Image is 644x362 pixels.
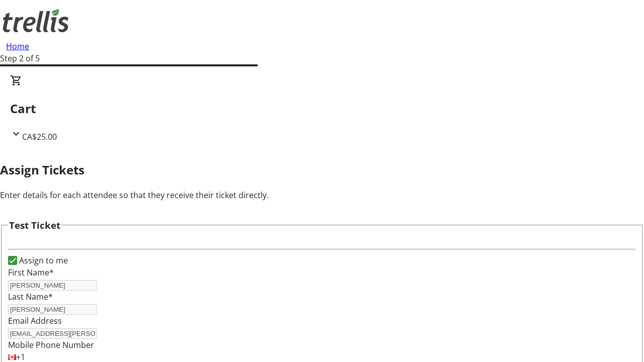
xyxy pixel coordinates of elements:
[8,315,62,326] label: Email Address
[22,131,57,142] span: CA$25.00
[17,254,68,266] label: Assign to me
[9,218,60,232] h3: Test Ticket
[10,74,634,143] div: CartCA$25.00
[8,339,94,350] label: Mobile Phone Number
[10,100,634,118] h2: Cart
[8,291,53,302] label: Last Name*
[8,267,54,278] label: First Name*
